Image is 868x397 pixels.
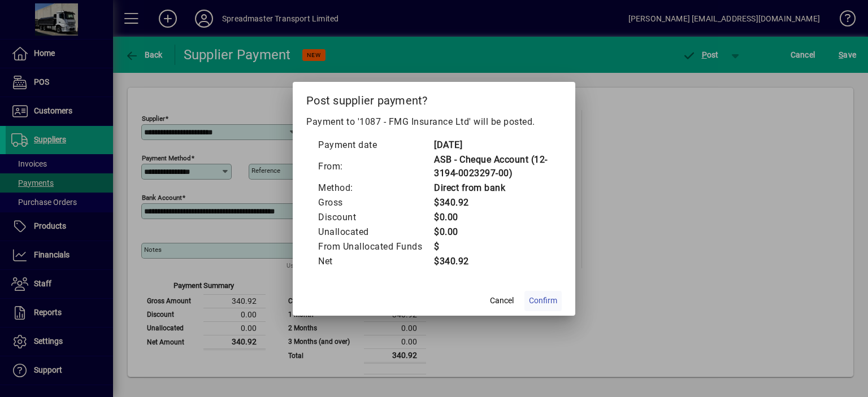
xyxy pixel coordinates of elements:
h2: Post supplier payment? [293,82,575,115]
td: $0.00 [433,210,550,225]
td: Direct from bank [433,181,550,195]
td: Net [318,254,433,269]
td: From: [318,152,433,181]
td: $0.00 [433,225,550,239]
td: $340.92 [433,254,550,269]
td: $340.92 [433,195,550,210]
td: [DATE] [433,138,550,152]
td: Payment date [318,138,433,152]
td: $ [433,239,550,254]
td: From Unallocated Funds [318,239,433,254]
button: Confirm [524,291,562,311]
td: Discount [318,210,433,225]
td: Method: [318,181,433,195]
p: Payment to '1087 - FMG Insurance Ltd' will be posted. [306,115,562,129]
button: Cancel [484,291,520,311]
span: Confirm [529,295,557,307]
td: Unallocated [318,225,433,239]
td: Gross [318,195,433,210]
span: Cancel [490,295,514,307]
td: ASB - Cheque Account (12-3194-0023297-00) [433,152,550,181]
